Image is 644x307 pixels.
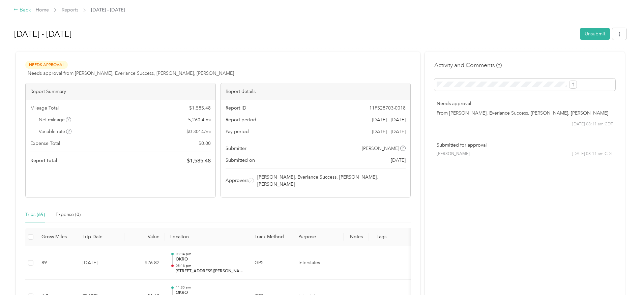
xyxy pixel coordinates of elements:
[344,228,369,246] th: Notes
[580,28,610,40] button: Unsubmit
[176,252,244,256] p: 03:34 pm
[437,100,613,107] p: Needs approval
[30,157,57,164] span: Report total
[437,110,613,117] p: From [PERSON_NAME], Everlance Success, [PERSON_NAME], [PERSON_NAME]
[372,116,406,123] span: [DATE] - [DATE]
[186,128,211,135] span: $ 0.3014 / mi
[369,228,394,246] th: Tags
[437,151,470,157] span: [PERSON_NAME]
[91,6,125,13] span: [DATE] - [DATE]
[199,140,211,147] span: $ 0.00
[257,174,405,188] span: [PERSON_NAME], Everlance Success, [PERSON_NAME], [PERSON_NAME]
[176,256,244,263] p: OKRO
[39,116,71,123] span: Net mileage
[188,116,211,123] span: 5,260.4 mi
[36,7,49,13] a: Home
[124,246,165,280] td: $26.82
[572,151,613,157] span: [DATE] 08:11 am CDT
[391,157,406,164] span: [DATE]
[26,83,215,100] div: Report Summary
[176,268,244,274] p: [STREET_ADDRESS][PERSON_NAME]
[165,228,249,246] th: Location
[221,83,411,100] div: Report details
[606,269,644,307] iframe: Everlance-gr Chat Button Frame
[381,260,382,266] span: -
[124,228,165,246] th: Value
[226,177,248,184] span: Approvers
[56,211,81,218] div: Expense (0)
[189,104,211,112] span: $ 1,585.48
[30,140,60,147] span: Expense Total
[187,157,211,165] span: $ 1,585.48
[176,264,244,268] p: 05:18 pm
[226,104,246,112] span: Report ID
[437,142,613,149] p: Submitted for approval
[176,285,244,290] p: 11:35 am
[13,6,31,14] div: Back
[293,228,344,246] th: Purpose
[249,228,293,246] th: Track Method
[28,70,234,77] span: Needs approval from [PERSON_NAME], Everlance Success, [PERSON_NAME], [PERSON_NAME]
[226,157,255,164] span: Submitted on
[434,61,502,69] h4: Activity and Comments
[226,145,246,152] span: Submitter
[77,228,124,246] th: Trip Date
[572,121,613,127] span: [DATE] 08:11 am CDT
[362,145,399,152] span: [PERSON_NAME]
[293,246,344,280] td: Interstates
[372,128,406,135] span: [DATE] - [DATE]
[25,211,45,218] div: Trips (65)
[36,228,77,246] th: Gross Miles
[14,26,575,42] h1: Sep 1 - 30, 2025
[25,61,68,69] span: Needs Approval
[249,246,293,280] td: GPS
[369,104,406,112] span: 11F528703-0018
[77,246,124,280] td: [DATE]
[226,128,249,135] span: Pay period
[176,290,244,296] p: OKRO
[62,7,78,13] a: Reports
[381,293,382,299] span: -
[39,128,72,135] span: Variable rate
[36,246,77,280] td: 89
[226,116,256,123] span: Report period
[30,104,59,112] span: Mileage Total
